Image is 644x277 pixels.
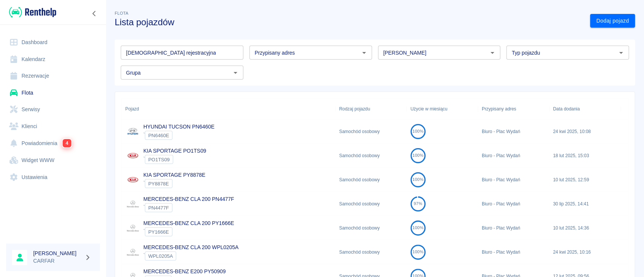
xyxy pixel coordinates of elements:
[412,153,423,158] div: 100%
[478,168,549,192] div: Biuro - Plac Wydań
[478,119,549,144] div: Biuro - Plac Wydań
[549,168,621,192] div: 10 lut 2025, 12:59
[125,220,140,236] img: Image
[6,169,100,186] a: Ustawienia
[616,47,626,58] button: Otwórz
[125,245,140,260] img: Image
[549,144,621,168] div: 18 lut 2025, 15:03
[143,268,226,274] a: MERCEDES-BENZ E200 PY50909
[125,124,140,139] img: Image
[335,168,407,192] div: Samochód osobowy
[6,34,100,51] a: Dashboard
[6,84,100,101] a: Flota
[6,101,100,118] a: Serwisy
[478,192,549,216] div: Biuro - Plac Wydań
[9,6,56,18] img: Renthelp logo
[412,249,423,254] div: 100%
[143,220,234,226] a: MERCEDES-BENZ CLA 200 PY1666E
[412,225,423,230] div: 100%
[33,257,81,265] p: CARFAR
[145,157,173,162] span: PO1TS09
[125,98,139,119] div: Pojazd
[407,98,478,119] div: Użycie w miesiącu
[145,229,172,235] span: PY1666E
[482,98,516,119] div: Przypisany adres
[478,144,549,168] div: Biuro - Plac Wydań
[335,216,407,240] div: Samochód osobowy
[145,181,172,187] span: PY8878E
[335,98,407,119] div: Rodzaj pojazdu
[145,205,172,211] span: PN4477F
[143,172,205,178] a: KIA SPORTAGE PY8878E
[412,129,423,134] div: 100%
[63,139,71,147] span: 4
[590,14,635,28] a: Dodaj pojazd
[549,240,621,264] div: 24 kwi 2025, 10:16
[410,98,447,119] div: Użycie w miesiącu
[89,9,100,18] button: Zwiń nawigację
[335,240,407,264] div: Samochód osobowy
[6,51,100,68] a: Kalendarz
[143,124,214,130] a: HYUNDAI TUCSON PN6460E
[143,227,234,236] div: `
[33,249,81,257] h6: [PERSON_NAME]
[487,47,498,58] button: Otwórz
[6,67,100,84] a: Rezerwacje
[478,240,549,264] div: Biuro - Plac Wydań
[6,135,100,152] a: Powiadomienia4
[143,244,238,250] a: MERCEDES-BENZ CLA 200 WPL0205A
[143,131,214,140] div: `
[549,119,621,144] div: 24 kwi 2025, 10:08
[143,203,234,212] div: `
[125,148,140,163] img: Image
[125,196,140,211] img: Image
[549,98,621,119] div: Data dodania
[335,144,407,168] div: Samochód osobowy
[413,201,422,206] div: 97%
[478,98,549,119] div: Przypisany adres
[143,196,234,202] a: MERCEDES-BENZ CLA 200 PN4477F
[143,148,206,154] a: KIA SPORTAGE PO1TS09
[121,98,335,119] div: Pojazd
[412,177,423,182] div: 100%
[125,172,140,187] img: Image
[145,133,172,138] span: PN6460E
[6,6,56,18] a: Renthelp logo
[230,67,241,78] button: Otwórz
[549,216,621,240] div: 10 lut 2025, 14:36
[6,118,100,135] a: Klienci
[478,216,549,240] div: Biuro - Plac Wydań
[143,179,205,188] div: `
[145,253,176,259] span: WPL0205A
[115,17,584,28] h3: Lista pojazdów
[339,98,370,119] div: Rodzaj pojazdu
[139,104,149,114] button: Sort
[143,155,206,164] div: `
[359,47,369,58] button: Otwórz
[335,192,407,216] div: Samochód osobowy
[6,152,100,169] a: Widget WWW
[335,119,407,144] div: Samochód osobowy
[549,192,621,216] div: 30 lip 2025, 14:41
[115,11,128,15] span: Flota
[143,251,238,260] div: `
[553,98,580,119] div: Data dodania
